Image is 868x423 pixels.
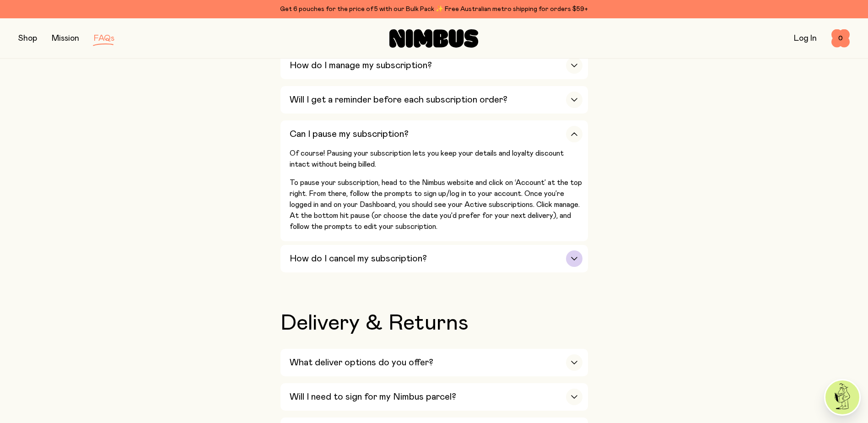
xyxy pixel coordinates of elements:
[280,312,588,334] h2: Delivery & Returns
[290,94,507,105] h3: Will I get a reminder before each subscription order?
[280,52,588,79] button: How do I manage my subscription?
[831,29,850,48] button: 0
[52,34,79,43] a: Mission
[290,177,582,232] p: To pause your subscription, head to the Nimbus website and click on ‘Account’ at the top right. F...
[280,245,588,272] button: How do I cancel my subscription?
[290,129,409,140] h3: Can I pause my subscription?
[290,357,433,368] h3: What deliver options do you offer?
[290,60,432,71] h3: How do I manage my subscription?
[794,34,817,43] a: Log In
[280,120,588,241] button: Can I pause my subscription?Of course! Pausing your subscription lets you keep your details and l...
[290,391,456,402] h3: Will I need to sign for my Nimbus parcel?
[280,383,588,411] button: Will I need to sign for my Nimbus parcel?
[280,86,588,114] button: Will I get a reminder before each subscription order?
[825,380,859,414] img: agent
[18,4,850,15] div: Get 6 pouches for the price of 5 with our Bulk Pack ✨ Free Australian metro shipping for orders $59+
[94,34,114,43] a: FAQs
[280,349,588,376] button: What deliver options do you offer?
[290,148,582,170] p: Of course! Pausing your subscription lets you keep your details and loyalty discount intact witho...
[290,253,427,264] h3: How do I cancel my subscription?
